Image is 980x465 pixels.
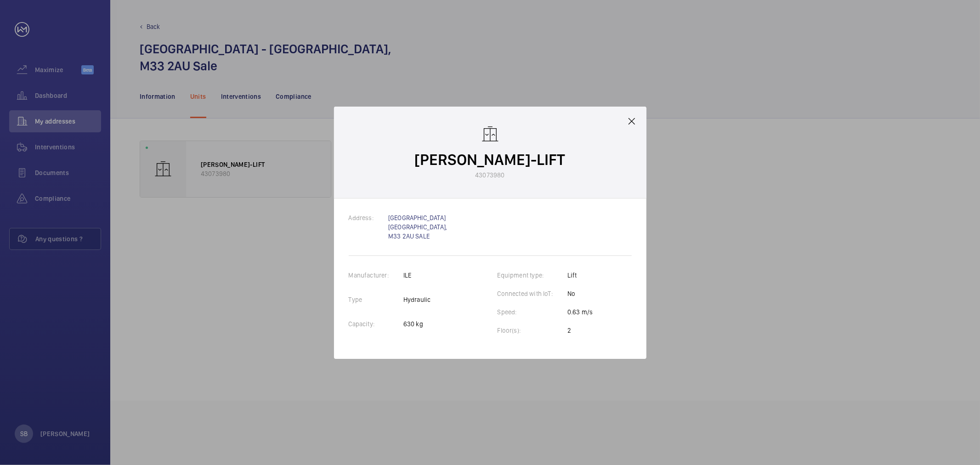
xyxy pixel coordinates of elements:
[349,296,377,303] label: Type
[349,320,390,328] label: Capacity:
[481,125,499,143] img: elevator.svg
[475,170,504,180] p: 43073980
[403,271,431,280] p: ILE
[498,327,536,334] label: Floor(s):
[403,319,431,329] p: 630 kg
[388,214,447,240] a: [GEOGRAPHIC_DATA] [GEOGRAPHIC_DATA], M33 2AU SALE
[349,214,388,221] label: Address:
[415,149,566,170] p: [PERSON_NAME]-LIFT
[567,326,593,335] p: 2
[567,271,593,280] p: Lift
[567,289,593,298] p: No
[403,295,431,304] p: Hydraulic
[498,272,559,279] label: Equipment type:
[567,307,593,317] p: 0.63 m/s
[498,308,532,316] label: Speed:
[349,272,403,279] label: Manufacturer:
[498,290,567,297] label: Connected with IoT:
